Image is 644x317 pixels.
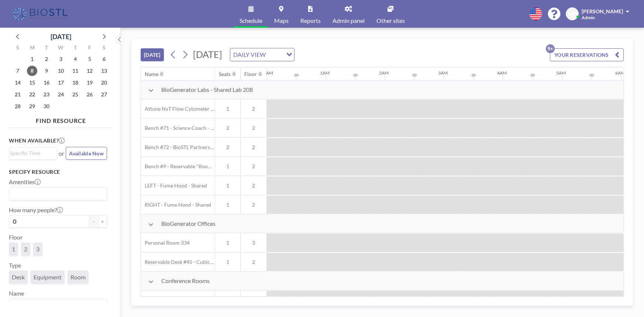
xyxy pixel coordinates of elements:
h4: FIND RESOURCE [9,114,113,124]
span: Thursday, September 18, 2025 [70,77,80,88]
span: Tuesday, September 23, 2025 [41,89,52,100]
span: Friday, September 12, 2025 [85,66,95,76]
div: 3AM [438,70,448,76]
span: Monday, September 1, 2025 [27,54,37,64]
span: Tuesday, September 16, 2025 [41,77,52,88]
div: 30 [412,73,417,77]
span: Conference Rooms [161,277,210,285]
div: 30 [589,73,594,77]
label: How many people? [9,206,63,214]
span: 2 [241,201,266,208]
span: 2 [24,245,27,253]
span: 3 [36,245,39,253]
div: W [54,44,68,53]
input: Search for option [10,300,103,310]
div: 30 [530,73,535,77]
div: S [11,44,25,53]
div: 30 [294,73,299,77]
span: Bench #9 - Reservable "RoomZilla" Bench [141,163,215,170]
span: Friday, September 26, 2025 [85,89,95,100]
span: [PERSON_NAME] [582,8,623,14]
span: or [59,150,64,157]
span: Saturday, September 27, 2025 [99,89,109,100]
button: YOUR RESERVATIONS9+ [550,48,624,61]
button: - [89,215,98,228]
span: 1 [215,240,240,246]
span: Thursday, September 11, 2025 [70,66,80,76]
h3: Specify resource [9,169,107,175]
span: 2 [241,182,266,189]
span: 3 [241,240,266,246]
span: 2 [241,144,266,151]
button: Available Now [66,147,107,160]
div: Name [145,71,158,77]
span: Equipment [34,273,62,281]
span: Monday, September 29, 2025 [27,101,37,111]
span: 2 [241,259,266,265]
div: Search for option [9,299,107,311]
span: Monday, September 15, 2025 [27,77,37,88]
div: [DATE] [51,31,71,42]
span: Bench #71 - Science Coach - BioSTL Bench [141,125,215,131]
div: Floor [244,71,257,77]
span: Friday, September 19, 2025 [85,77,95,88]
input: Search for option [268,50,282,59]
div: 1AM [320,70,330,76]
span: 2 [241,106,266,112]
div: Search for option [9,187,107,200]
span: Reservable Desk #45 - Cubicle Area (Office 206) [141,259,215,265]
div: 6AM [615,70,625,76]
span: Tuesday, September 9, 2025 [41,66,52,76]
span: Tuesday, September 30, 2025 [41,101,52,111]
span: Bench #72 - BioSTL Partnerships & Apprenticeships Bench [141,144,215,151]
span: Tuesday, September 2, 2025 [41,54,52,64]
span: 2 [215,144,240,151]
div: 12AM [261,70,273,76]
label: Amenities [9,178,41,186]
div: 5AM [556,70,566,76]
span: Sunday, September 7, 2025 [13,66,23,76]
div: Search for option [9,148,57,159]
div: F [82,44,97,53]
span: Attune NxT Flow Cytometer - Bench #25 [141,106,215,112]
span: Admin [582,15,595,20]
label: Floor [9,234,23,241]
span: Friday, September 5, 2025 [85,54,95,64]
div: 30 [353,73,358,77]
span: 1 [215,201,240,208]
span: Personal Room 334 [141,240,190,246]
div: 30 [471,73,476,77]
div: Search for option [230,48,294,61]
span: Wednesday, September 24, 2025 [56,89,66,100]
span: BioGenerator Offices [161,220,216,227]
button: + [98,215,107,228]
span: Available Now [69,150,104,156]
div: Seats [219,71,231,77]
p: 9+ [546,44,555,53]
span: DAILY VIEW [232,50,267,59]
img: organization-logo [12,7,70,21]
div: M [25,44,39,53]
span: Monday, September 22, 2025 [27,89,37,100]
span: MH [568,11,577,17]
div: 4AM [497,70,507,76]
button: [DATE] [141,48,164,61]
span: Admin panel [333,18,365,24]
span: 1 [215,106,240,112]
span: Reports [300,18,321,24]
span: Sunday, September 21, 2025 [13,89,23,100]
span: Monday, September 8, 2025 [27,66,37,76]
span: Other sites [376,18,405,24]
span: LEFT - Fume Hood - Shared [141,182,207,189]
span: Saturday, September 13, 2025 [99,66,109,76]
div: T [39,44,54,53]
span: RIGHT - Fume Hood - Shared [141,201,211,208]
span: 1 [215,163,240,170]
span: 2 [241,163,266,170]
span: Schedule [240,18,262,24]
div: 2AM [379,70,389,76]
span: 1 [215,259,240,265]
span: Saturday, September 6, 2025 [99,54,109,64]
div: S [97,44,111,53]
span: Desk [12,273,25,281]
